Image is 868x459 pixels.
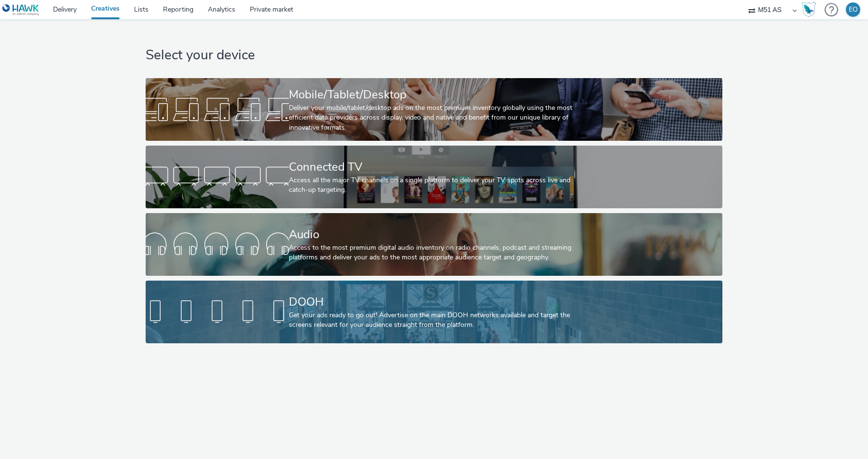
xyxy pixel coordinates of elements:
div: EO [849,2,858,17]
img: undefined Logo [2,4,40,16]
a: AudioAccess to the most premium digital audio inventory on radio channels, podcast and streaming ... [146,213,722,276]
h1: Select your device [146,46,722,65]
div: Access all the major TV channels on a single platform to deliver your TV spots across live and ca... [289,175,575,195]
a: Hawk Academy [801,2,820,17]
a: DOOHGet your ads ready to go out! Advertise on the main DOOH networks available and target the sc... [146,281,722,343]
div: Connected TV [289,159,575,175]
div: Audio [289,226,575,243]
div: Access to the most premium digital audio inventory on radio channels, podcast and streaming platf... [289,243,575,263]
div: Mobile/Tablet/Desktop [289,86,575,103]
img: Hawk Academy [801,2,816,17]
div: DOOH [289,294,575,310]
div: Get your ads ready to go out! Advertise on the main DOOH networks available and target the screen... [289,310,575,330]
a: Connected TVAccess all the major TV channels on a single platform to deliver your TV spots across... [146,146,722,208]
div: Deliver your mobile/tablet/desktop ads on the most premium inventory globally using the most effi... [289,103,575,133]
a: Mobile/Tablet/DesktopDeliver your mobile/tablet/desktop ads on the most premium inventory globall... [146,78,722,141]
